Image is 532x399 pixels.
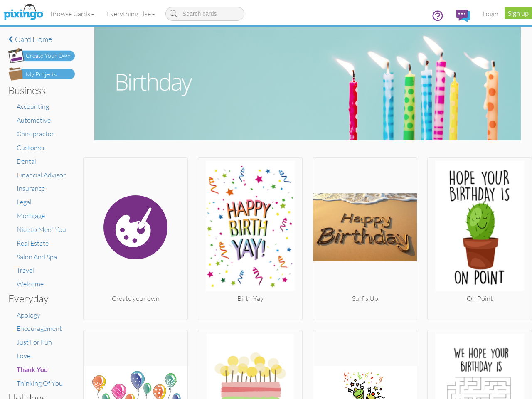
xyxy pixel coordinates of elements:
a: Insurance [17,184,45,192]
img: pixingo logo [1,2,45,23]
img: 20250828-184730-f95567fc9a5c-250.jpg [428,161,532,294]
a: Login [476,3,505,24]
img: comments.svg [456,10,470,22]
input: Search cards [165,7,244,21]
iframe: Chat [532,399,532,399]
a: Financial Advisor [17,171,66,179]
span: Thank You [17,365,48,373]
a: Browse Cards [44,3,101,24]
a: Legal [17,198,32,206]
a: Travel [17,266,34,274]
a: Encouragement [17,324,62,332]
div: My Projects [26,70,57,79]
a: Everything Else [101,3,161,24]
a: Real Estate [17,239,49,247]
a: Love [17,352,30,360]
a: Salon And Spa [17,253,57,261]
h3: Everyday [8,293,69,304]
div: Surf’s Up [313,294,417,303]
a: Dental [17,157,36,165]
img: create-own-button.png [8,48,75,63]
div: Create Your Own [26,52,71,60]
a: Chiropractor [17,130,54,138]
a: Customer [17,143,45,152]
a: Thinking Of You [17,379,63,387]
a: Automotive [17,116,51,124]
img: my-projects-button.png [8,67,75,81]
div: On Point [428,294,532,303]
a: Card home [8,35,75,44]
a: Sign up [505,7,532,19]
a: Nice to Meet You [17,225,66,234]
a: Accounting [17,102,49,111]
a: Mortgage [17,212,45,220]
img: create.svg [84,161,187,294]
a: Welcome [17,280,44,288]
div: Create your own [84,294,187,303]
img: birthday.jpg [94,27,521,140]
img: 20250828-163716-8d2042864239-250.jpg [198,161,302,294]
a: Thank You [17,365,48,374]
div: Birth Yay [198,294,302,303]
img: 20250124-203932-47b3b49a8da9-250.png [313,161,417,294]
a: Just For Fun [17,338,52,346]
a: Apology [17,311,40,319]
h3: Business [8,85,69,96]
